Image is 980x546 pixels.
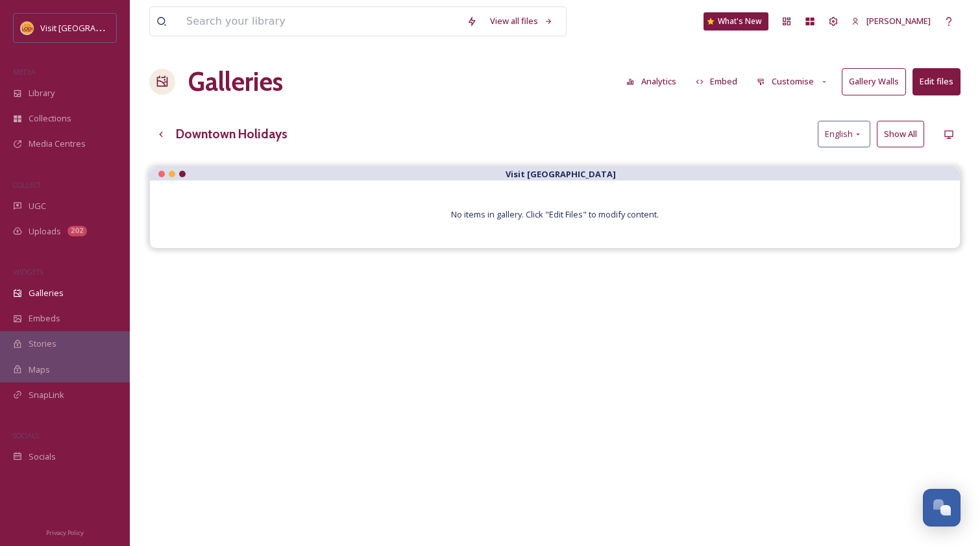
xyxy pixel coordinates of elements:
[825,128,853,140] span: English
[29,312,60,325] span: Embeds
[29,451,56,463] span: Socials
[620,69,689,94] a: Analytics
[29,138,86,150] span: Media Centres
[923,489,961,527] button: Open Chat
[29,200,46,212] span: UGC
[620,69,683,94] button: Analytics
[29,225,61,238] span: Uploads
[67,226,87,236] div: 202
[750,69,835,94] button: Customise
[13,267,43,277] span: WIDGETS
[13,430,39,440] span: SOCIALS
[689,69,744,94] button: Embed
[866,15,931,27] span: [PERSON_NAME]
[188,62,283,101] a: Galleries
[29,389,64,401] span: SnapLink
[176,125,288,143] h3: Downtown Holidays
[13,67,36,77] span: MEDIA
[40,21,141,34] span: Visit [GEOGRAPHIC_DATA]
[29,364,50,376] span: Maps
[29,338,56,350] span: Stories
[29,287,64,299] span: Galleries
[46,528,84,537] span: Privacy Policy
[913,68,961,95] button: Edit files
[46,524,84,540] a: Privacy Policy
[842,68,906,95] button: Gallery Walls
[29,87,55,99] span: Library
[877,121,924,147] button: Show All
[845,8,937,34] a: [PERSON_NAME]
[13,180,41,190] span: COLLECT
[704,12,768,31] a: What's New
[451,208,659,220] span: No items in gallery. Click "Edit Files" to modify content.
[506,168,616,180] strong: Visit [GEOGRAPHIC_DATA]
[180,7,460,36] input: Search your library
[484,8,559,34] a: View all files
[21,21,34,34] img: Square%20Social%20Visit%20Lodi.png
[29,112,71,125] span: Collections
